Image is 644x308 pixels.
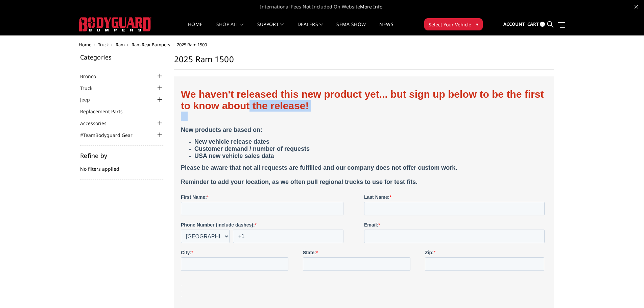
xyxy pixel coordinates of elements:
[429,21,471,28] span: Select Your Vehicle
[174,54,554,70] h1: 2025 Ram 1500
[503,21,525,27] span: Account
[79,42,91,48] a: Home
[80,152,164,180] div: No filters applied
[216,22,244,35] a: shop all
[80,96,98,103] a: Jeep
[540,22,545,27] span: 0
[503,15,525,33] a: Account
[80,152,164,159] h5: Refine by
[360,3,382,10] a: More Info
[183,111,209,117] strong: Last Name:
[183,253,215,259] strong: Product Type:
[188,22,202,35] a: Home
[527,21,539,27] span: Cart
[80,108,131,115] a: Replacement Parts
[79,17,151,31] img: BODYGUARD BUMPERS
[476,21,478,28] span: ▾
[183,139,197,144] strong: Email:
[122,226,136,231] strong: Make:
[527,15,545,33] a: Cart 0
[98,42,109,48] a: Truck
[336,22,366,35] a: SEMA Show
[80,120,115,127] a: Accessories
[177,42,207,48] span: 2025 Ram 1500
[257,22,284,35] a: Support
[80,54,164,60] h5: Categories
[80,85,101,92] a: Truck
[424,18,483,30] button: Select Your Vehicle
[80,132,141,139] a: #TeamBodyguard Gear
[1,215,3,220] span: .
[610,276,644,308] iframe: Chat Widget
[132,42,170,48] a: Ram Rear Bumpers
[244,226,259,231] strong: Model:
[122,167,135,172] strong: State:
[244,167,253,172] strong: Zip:
[297,22,323,35] a: Dealers
[379,22,393,35] a: News
[116,42,125,48] a: Ram
[80,73,104,80] a: Bronco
